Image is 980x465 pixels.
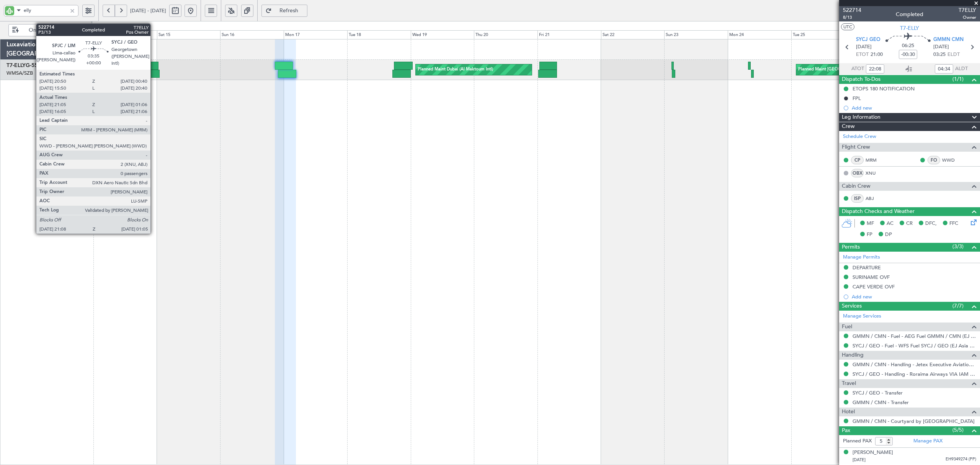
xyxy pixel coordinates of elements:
[853,264,881,271] div: DEPARTURE
[157,30,220,39] div: Sat 15
[853,85,915,92] div: ETOPS 180 NOTIFICATION
[952,426,964,434] span: (5/5)
[867,231,872,239] span: FP
[933,43,949,51] span: [DATE]
[885,231,892,239] span: DP
[853,274,890,280] div: SURINAME OVF
[842,243,860,252] span: Permits
[284,30,347,39] div: Mon 17
[935,64,953,74] input: --:--
[853,361,976,368] a: GMMN / CMN - Handling - Jetex Executive Aviation [GEOGRAPHIC_DATA] GMMN / CMN
[928,156,940,164] div: FO
[843,133,876,141] a: Schedule Crew
[474,30,537,39] div: Thu 20
[842,207,915,216] span: Dispatch Checks and Weather
[7,63,26,68] span: T7-ELLY
[853,449,893,457] div: [PERSON_NAME]
[856,43,872,51] span: [DATE]
[20,28,80,33] span: Only With Activity
[273,8,305,13] span: Refresh
[955,65,968,73] span: ALDT
[853,342,976,349] a: SYCJ / GEO - Fuel - WFS Fuel SYCJ / GEO (EJ Asia Only)
[842,379,856,388] span: Travel
[959,6,976,14] span: T7ELLY
[851,169,864,177] div: OBX
[842,182,871,191] span: Cabin Crew
[842,408,855,416] span: Hotel
[130,7,166,14] span: [DATE] - [DATE]
[853,371,976,377] a: SYCJ / GEO - Handling - Roraima Airways VIA IAM JET CTR SYCJ / GEO
[866,195,883,202] a: ABJ
[947,51,960,59] span: ELDT
[949,220,958,228] span: FFC
[853,95,861,102] div: FPL
[851,194,864,203] div: ISP
[347,30,411,39] div: Tue 18
[842,302,862,311] span: Services
[418,64,493,75] div: Planned Maint Dubai (Al Maktoum Intl)
[867,220,874,228] span: MF
[933,36,964,44] span: GMMN CMN
[842,122,855,131] span: Crew
[842,426,850,435] span: Pax
[852,293,976,300] div: Add new
[942,157,959,164] a: WWD
[8,24,83,36] button: Only With Activity
[952,302,964,310] span: (7/7)
[842,75,880,84] span: Dispatch To-Dos
[925,220,937,228] span: DFC,
[842,143,870,152] span: Flight Crew
[843,14,861,21] span: 8/13
[411,30,474,39] div: Wed 19
[843,313,881,320] a: Manage Services
[220,30,284,39] div: Sun 16
[843,254,880,261] a: Manage Permits
[853,333,976,339] a: GMMN / CMN - Fuel - AEG Fuel GMMN / CMN (EJ Asia Only)
[856,51,869,59] span: ETOT
[952,75,964,83] span: (1/1)
[959,14,976,21] span: Owner
[902,42,914,50] span: 06:25
[896,10,923,18] div: Completed
[871,51,883,59] span: 21:00
[853,418,975,424] a: GMMN / CMN - Courtyard by [GEOGRAPHIC_DATA]
[853,283,895,290] div: CAPE VERDE OVF
[842,323,852,331] span: Fuel
[842,113,880,122] span: Leg Information
[853,457,866,463] span: [DATE]
[866,64,884,74] input: --:--
[852,105,976,111] div: Add new
[856,36,880,44] span: SYCJ GEO
[601,30,665,39] div: Sat 22
[24,5,67,16] input: A/C (Reg. or Type)
[261,5,307,17] button: Refresh
[728,30,791,39] div: Mon 24
[851,156,864,164] div: CP
[664,30,728,39] div: Sun 23
[900,24,919,32] span: T7-ELLY
[7,70,33,77] a: WMSA/SZB
[843,6,861,14] span: 522714
[866,157,883,164] a: MRM
[7,63,41,68] a: T7-ELLYG-550
[842,351,864,360] span: Handling
[841,23,854,30] button: UTC
[791,30,855,39] div: Tue 25
[933,51,946,59] span: 03:25
[913,437,942,445] a: Manage PAX
[851,65,864,73] span: ATOT
[853,399,909,406] a: GMMN / CMN - Transfer
[537,30,601,39] div: Fri 21
[866,170,883,177] a: XNU
[798,64,977,75] div: Planned Maint [GEOGRAPHIC_DATA] (Sultan [PERSON_NAME] [PERSON_NAME] - Subang)
[93,23,106,29] div: [DATE]
[843,437,872,445] label: Planned PAX
[906,220,913,228] span: CR
[952,242,964,251] span: (3/3)
[93,30,157,39] div: Fri 14
[853,390,903,396] a: SYCJ / GEO - Transfer
[887,220,893,228] span: AC
[946,456,976,463] span: EH9349274 (PP)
